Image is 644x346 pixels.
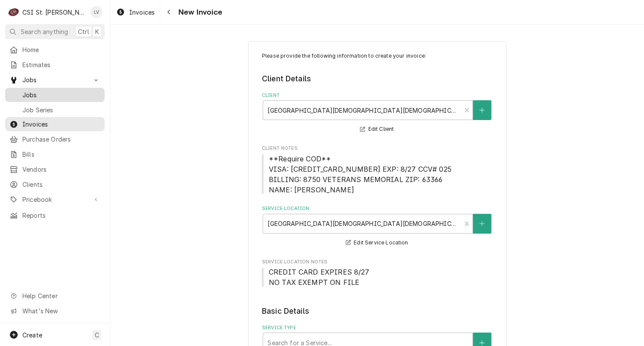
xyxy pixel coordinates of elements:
span: Purchase Orders [22,135,100,144]
span: CREDIT CARD EXPIRES 8/27 NO TAX EXEMPT ON FILE [269,268,370,287]
button: Navigate back [162,5,176,19]
a: Vendors [5,162,105,176]
a: Jobs [5,88,105,102]
span: Client Notes [262,145,492,152]
button: Edit Service Location [345,238,410,248]
a: Go to Jobs [5,73,105,87]
span: **Require COD** VISA: [CREDIT_CARD_NUMBER] EXP: 8/27 CCV# 025 BILLING: 8750 VETERANS MEMORIAL ZIP... [269,154,451,194]
label: Service Location [262,205,492,212]
a: Job Series [5,103,105,117]
a: Bills [5,147,105,161]
p: Please provide the following information to create your invoice: [262,52,492,60]
span: Service Location Notes [262,267,492,287]
span: Vendors [22,165,100,174]
button: Edit Client [359,124,395,135]
label: Service Type [262,324,492,331]
div: Client Notes [262,145,492,195]
a: Go to Help Center [5,289,105,303]
span: Service Location Notes [262,259,492,266]
a: Invoices [113,5,158,19]
a: Go to Pricebook [5,192,105,207]
a: Home [5,43,105,57]
a: Invoices [5,117,105,131]
span: C [95,331,99,340]
span: Job Series [22,105,100,114]
span: Search anything [21,27,68,36]
span: Create [22,331,42,339]
a: Reports [5,208,105,222]
span: New Invoice [176,6,222,18]
span: Ctrl [78,27,89,36]
div: Service Location Notes [262,259,492,287]
span: Jobs [22,75,87,84]
a: Clients [5,177,105,192]
span: Estimates [22,60,100,69]
span: Help Center [22,291,100,300]
svg: Create New Service [479,340,485,346]
div: LV [90,6,103,18]
span: Pricebook [22,195,87,204]
div: Service Location [262,205,492,248]
span: Invoices [22,120,100,129]
a: Go to What's New [5,304,105,318]
span: Invoices [129,8,155,17]
legend: Client Details [262,73,492,84]
button: Create New Location [473,214,491,234]
div: CSI St. Louis's Avatar [8,6,20,18]
a: Estimates [5,58,105,72]
label: Client [262,92,492,99]
svg: Create New Client [479,107,485,113]
span: Reports [22,211,100,220]
div: C [8,6,20,18]
div: Lisa Vestal's Avatar [90,6,103,18]
span: Home [22,45,100,54]
a: Purchase Orders [5,132,105,146]
span: K [95,27,99,36]
legend: Basic Details [262,306,492,317]
div: Client [262,92,492,135]
span: Jobs [22,90,100,99]
div: CSI St. [PERSON_NAME] [22,8,86,17]
span: Bills [22,150,100,159]
span: Clients [22,180,100,189]
svg: Create New Location [479,221,485,227]
span: What's New [22,306,100,315]
button: Create New Client [473,100,491,120]
button: Search anythingCtrlK [5,24,105,39]
span: Client Notes [262,154,492,195]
